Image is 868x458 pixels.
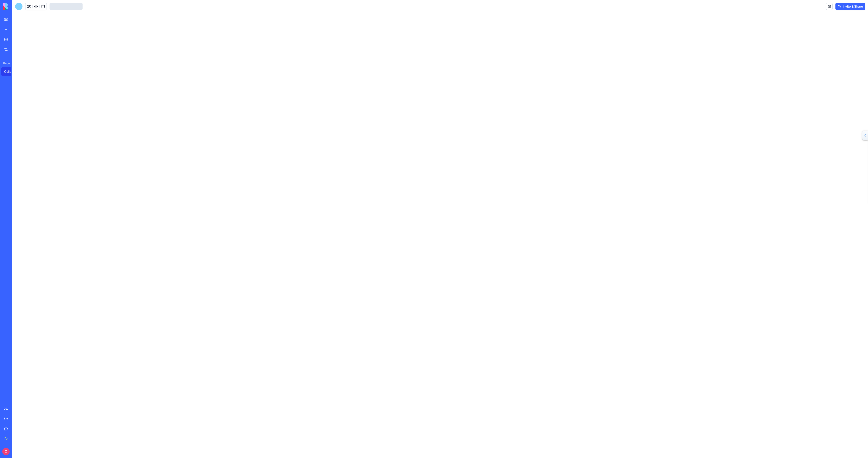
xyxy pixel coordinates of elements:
[4,69,17,74] div: Collab Manager for Influencers
[3,3,32,10] img: logo
[1,67,20,76] a: Collab Manager for Influencers
[835,3,865,10] button: Invite & Share
[1,61,11,65] span: Recent
[2,448,10,455] img: ACg8ocKqRauPkbIU_4FXYaIffYo0ovllMxAH7XNJrZlvlyZ4O0wnrA=s96-c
